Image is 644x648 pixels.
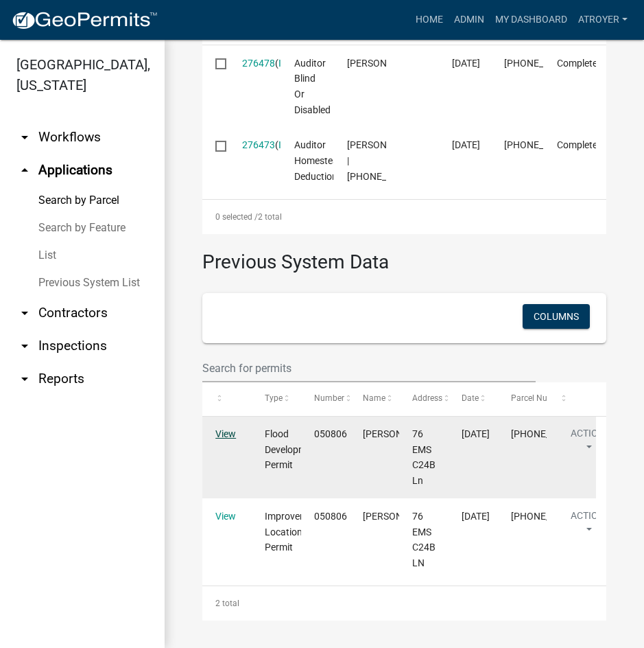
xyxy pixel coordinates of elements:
[202,200,606,234] div: 2 total
[16,338,33,354] i: arrow_drop_down
[202,234,606,277] h3: Previous System Data
[16,129,33,146] i: arrow_drop_down
[278,139,328,150] a: Inspections
[215,511,236,522] a: View
[242,137,268,153] div: ( )
[347,58,420,69] span: Jeffrey Hight
[490,7,573,33] a: My Dashboard
[16,162,33,178] i: arrow_drop_up
[350,382,399,415] datatable-header-cell: Name
[202,586,606,621] div: 2 total
[265,428,320,471] span: Flood Development Permit
[294,139,344,182] span: Auditor Homestead Deduction
[449,382,498,415] datatable-header-cell: Date
[294,58,331,115] span: Auditor Blind Or Disabled
[215,428,236,439] a: View
[16,371,33,387] i: arrow_drop_down
[215,212,258,222] span: 0 selected /
[347,139,428,182] span: Jeffrey Hight | 029-103-129
[265,511,322,553] span: Improvement Location Permit
[452,58,480,69] span: 06/24/2024
[511,428,592,439] span: 029-103-129
[462,393,479,403] span: Date
[511,511,592,522] span: 029-103-129
[16,305,33,321] i: arrow_drop_down
[504,139,585,150] span: 029-103-129
[523,304,590,329] button: Columns
[504,58,585,69] span: 029-103-129
[557,58,603,69] span: Completed
[314,428,347,439] span: 050806
[363,393,385,403] span: Name
[363,511,436,522] span: ILIENE HIGHT
[412,393,442,403] span: Address
[560,509,616,543] button: Action
[410,7,449,33] a: Home
[412,511,436,568] span: 76 EMS C24B LN
[242,139,275,150] a: 276473
[560,426,616,461] button: Action
[242,58,275,69] a: 276478
[452,139,480,150] span: 06/24/2024
[498,382,547,415] datatable-header-cell: Parcel Number
[242,56,268,71] div: ( )
[363,428,436,439] span: Iliene Hight
[573,7,633,33] a: atroyer
[202,354,536,382] input: Search for permits
[462,428,490,439] span: 8/2/2005
[278,58,328,69] a: Inspections
[301,382,350,415] datatable-header-cell: Number
[557,139,603,150] span: Completed
[252,382,301,415] datatable-header-cell: Type
[412,428,436,486] span: 76 EMS C24B Ln
[462,511,490,522] span: 8/2/2005
[511,393,567,403] span: Parcel Number
[314,511,347,522] span: 050806
[265,393,283,403] span: Type
[449,7,490,33] a: Admin
[314,393,344,403] span: Number
[399,382,449,415] datatable-header-cell: Address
